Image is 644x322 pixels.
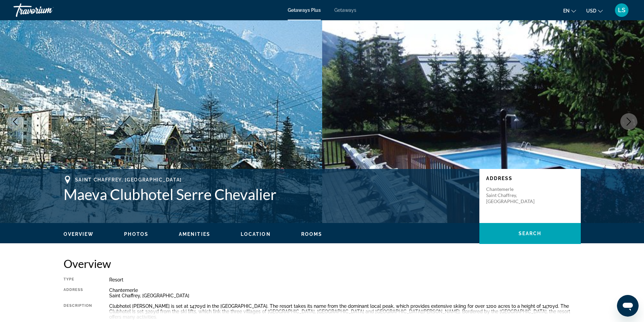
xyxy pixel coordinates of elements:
[75,177,182,182] span: Saint Chaffrey, [GEOGRAPHIC_DATA]
[586,6,603,16] button: Change currency
[613,3,630,17] button: User Menu
[586,8,596,14] span: USD
[64,257,581,270] h2: Overview
[124,231,148,237] button: Photos
[64,288,92,298] div: Address
[563,8,570,14] span: en
[334,7,356,13] a: Getaways
[64,231,94,237] button: Overview
[618,7,625,14] span: LS
[109,277,581,282] div: Resort
[519,231,542,236] span: Search
[7,113,24,130] button: Previous image
[486,176,574,181] p: Address
[64,277,92,282] div: Type
[109,303,581,320] div: Clubhotel [PERSON_NAME] is set at 1470yd in the [GEOGRAPHIC_DATA]. The resort takes its name from...
[563,6,576,16] button: Change language
[109,288,581,298] div: Chantemerle Saint Chaffrey, [GEOGRAPHIC_DATA]
[301,231,323,237] button: Rooms
[64,303,92,320] div: Description
[620,113,637,130] button: Next image
[617,295,639,317] iframe: Button to launch messaging window
[179,231,210,237] button: Amenities
[479,223,581,244] button: Search
[288,7,321,13] a: Getaways Plus
[64,185,473,203] h1: Maeva Clubhotel Serre Chevalier
[14,1,81,19] a: Travorium
[486,186,540,204] p: Chantemerle Saint Chaffrey, [GEOGRAPHIC_DATA]
[241,231,271,237] button: Location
